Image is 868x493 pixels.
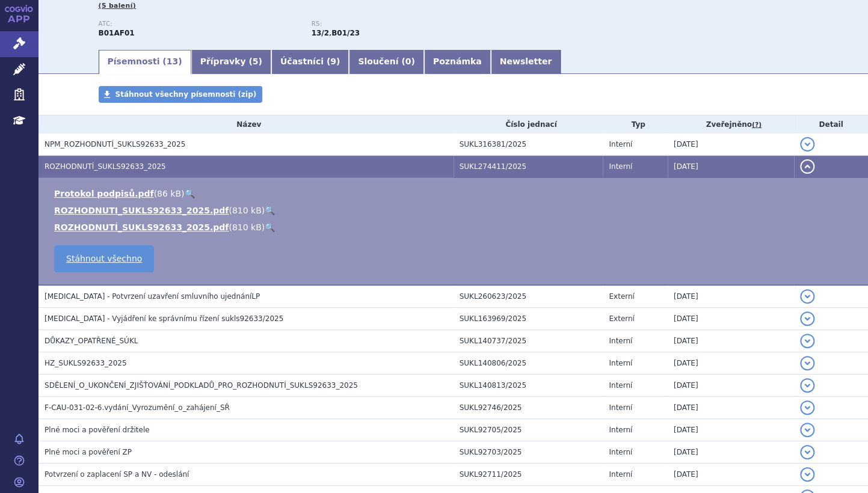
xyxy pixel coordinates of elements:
[800,445,814,459] button: detail
[668,133,794,156] td: [DATE]
[454,419,603,441] td: SUKL92705/2025
[454,375,603,397] td: SUKL140813/2025
[405,57,411,66] span: 0
[45,162,166,171] span: ROZHODNUTÍ_SUKLS92633_2025
[45,403,230,412] span: F-CAU-031-02-6.vydání_Vyrozumění_o_zahájení_SŘ
[491,50,561,74] a: Newsletter
[265,206,275,215] a: 🔍
[115,90,257,99] span: Stáhnout všechny písemnosti (zip)
[668,419,794,441] td: [DATE]
[424,50,491,74] a: Poznámka
[800,423,814,437] button: detail
[609,337,632,345] span: Interní
[609,292,634,301] span: Externí
[800,311,814,326] button: detail
[54,245,154,272] a: Stáhnout všechno
[668,308,794,330] td: [DATE]
[99,20,300,28] p: ATC:
[800,159,814,174] button: detail
[312,29,329,37] strong: léčiva k terapii nebo k profylaxi tromboembolických onemocnění, přímé inhibitory faktoru Xa a tro...
[99,50,191,74] a: Písemnosti (13)
[157,189,181,198] span: 86 kB
[454,464,603,486] td: SUKL92711/2025
[167,57,178,66] span: 13
[609,381,632,390] span: Interní
[312,20,525,38] div: ,
[99,86,263,103] a: Stáhnout všechny písemnosti (zip)
[45,470,189,479] span: Potvrzení o zaplacení SP a NV - odeslání
[99,29,135,37] strong: RIVAROXABAN
[271,50,349,74] a: Účastníci (9)
[800,289,814,304] button: detail
[800,334,814,348] button: detail
[800,467,814,482] button: detail
[312,20,512,28] p: RS:
[54,221,856,233] li: ( )
[454,133,603,156] td: SUKL316381/2025
[45,337,138,345] span: DŮKAZY_OPATŘENÉ_SÚKL
[609,359,632,367] span: Interní
[752,121,762,129] abbr: (?)
[45,292,260,301] span: XARELTO - Potvrzení uzavření smluvního ujednáníLP
[38,115,454,133] th: Název
[45,314,283,323] span: XARELTO - Vyjádření ke správnímu řízení sukls92633/2025
[54,206,229,215] a: ROZHODNUTI_SUKLS92633_2025.pdf
[454,156,603,178] td: SUKL274411/2025
[232,206,262,215] span: 810 kB
[54,204,856,216] li: ( )
[454,352,603,375] td: SUKL140806/2025
[330,57,336,66] span: 9
[54,188,856,200] li: ( )
[800,356,814,370] button: detail
[454,330,603,352] td: SUKL140737/2025
[54,189,154,198] a: Protokol podpisů.pdf
[45,448,132,456] span: Plné moci a pověření ZP
[609,314,634,323] span: Externí
[454,397,603,419] td: SUKL92746/2025
[609,470,632,479] span: Interní
[454,115,603,133] th: Číslo jednací
[45,381,358,390] span: SDĚLENÍ_O_UKONČENÍ_ZJIŠŤOVÁNÍ_PODKLADŮ_PRO_ROZHODNUTÍ_SUKLS92633_2025
[54,222,229,232] a: ROZHODNUTÍ_SUKLS92633_2025.pdf
[668,285,794,308] td: [DATE]
[668,156,794,178] td: [DATE]
[609,403,632,412] span: Interní
[668,115,794,133] th: Zveřejněno
[800,400,814,415] button: detail
[454,441,603,464] td: SUKL92703/2025
[265,222,275,232] a: 🔍
[454,308,603,330] td: SUKL163969/2025
[668,330,794,352] td: [DATE]
[603,115,667,133] th: Typ
[45,359,127,367] span: HZ_SUKLS92633_2025
[609,140,632,149] span: Interní
[191,50,271,74] a: Přípravky (5)
[454,285,603,308] td: SUKL260623/2025
[331,29,360,37] strong: gatrany a xabany vyšší síly
[609,162,632,171] span: Interní
[349,50,423,74] a: Sloučení (0)
[668,397,794,419] td: [DATE]
[253,57,259,66] span: 5
[668,441,794,464] td: [DATE]
[99,2,137,10] span: (5 balení)
[794,115,868,133] th: Detail
[668,375,794,397] td: [DATE]
[800,378,814,393] button: detail
[668,352,794,375] td: [DATE]
[609,448,632,456] span: Interní
[668,464,794,486] td: [DATE]
[800,137,814,152] button: detail
[232,222,262,232] span: 810 kB
[45,140,185,149] span: NPM_ROZHODNUTÍ_SUKLS92633_2025
[45,426,150,434] span: Plné moci a pověření držitele
[609,426,632,434] span: Interní
[184,189,194,198] a: 🔍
